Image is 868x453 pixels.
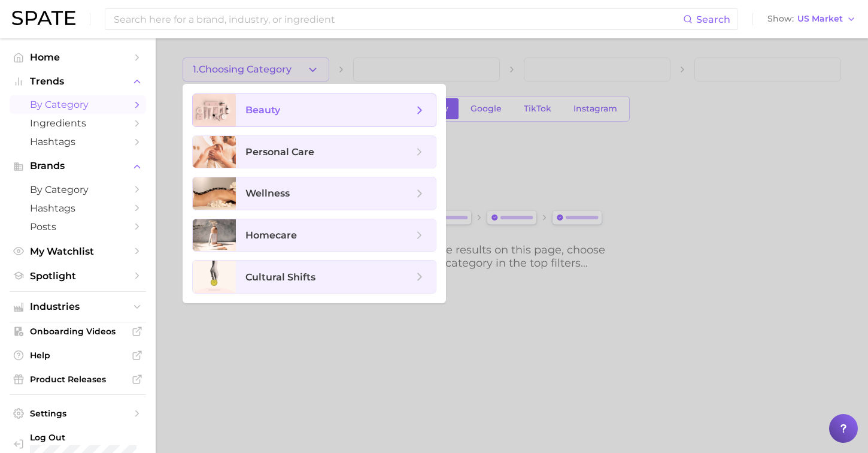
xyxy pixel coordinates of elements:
span: Home [30,52,126,63]
button: ShowUS Market [764,11,859,27]
span: US Market [797,16,843,22]
a: Settings [10,404,146,422]
span: by Category [30,99,126,110]
span: Trends [30,76,126,87]
span: Product Releases [30,374,126,385]
a: Hashtags [10,199,146,218]
span: Onboarding Videos [30,326,126,337]
span: My Watchlist [30,246,126,257]
a: My Watchlist [10,242,146,261]
a: Onboarding Videos [10,322,146,340]
a: Posts [10,218,146,236]
a: Help [10,346,146,364]
span: personal care [245,146,314,158]
input: Search here for a brand, industry, or ingredient [113,9,683,29]
a: Spotlight [10,267,146,285]
img: SPATE [12,11,75,25]
span: Settings [30,408,126,419]
a: by Category [10,95,146,114]
a: by Category [10,180,146,199]
span: Show [767,16,794,22]
span: Search [696,14,730,25]
span: wellness [245,188,290,199]
span: Hashtags [30,203,126,214]
span: cultural shifts [245,271,315,283]
a: Home [10,48,146,67]
a: Product Releases [10,370,146,388]
span: Brands [30,161,126,171]
span: Posts [30,221,126,232]
span: Spotlight [30,270,126,282]
span: beauty [245,104,280,116]
button: Industries [10,298,146,316]
span: Help [30,350,126,361]
span: Industries [30,301,126,312]
span: Log Out [30,432,136,443]
span: Hashtags [30,136,126,147]
a: Hashtags [10,132,146,151]
span: by Category [30,184,126,195]
span: Ingredients [30,117,126,129]
button: Trends [10,73,146,90]
ul: 1.Choosing Category [183,84,446,303]
span: homecare [245,229,297,241]
button: Brands [10,157,146,175]
a: Ingredients [10,114,146,132]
